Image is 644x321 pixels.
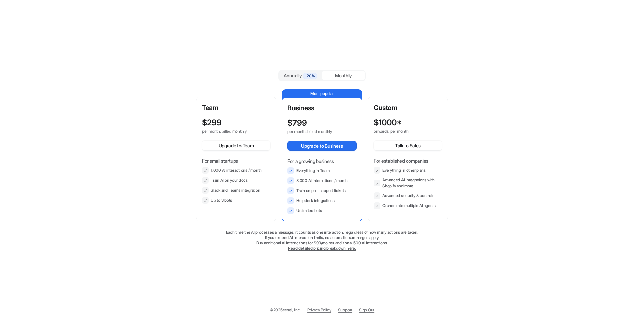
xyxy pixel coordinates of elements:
[287,118,307,128] p: $ 799
[288,246,356,251] a: Read detailed pricing breakdown here.
[338,307,352,313] span: Support
[374,177,442,189] li: Advanced AI integrations with Shopify and more
[287,207,357,214] li: Unlimited bots
[202,177,270,184] li: Train AI on your docs
[287,177,357,184] li: 3,000 AI interactions / month
[287,141,357,151] button: Upgrade to Business
[202,141,270,150] button: Upgrade to Team
[374,167,442,174] li: Everything in other plans
[202,167,270,174] li: 1,000 AI interactions / month
[196,240,448,246] p: Buy additional AI interactions for $99/mo per additional 500 AI interactions.
[287,157,357,165] p: For a growing business
[374,103,442,113] p: Custom
[287,103,357,113] p: Business
[287,129,344,134] p: per month, billed monthly
[374,141,442,150] button: Talk to Sales
[287,187,357,194] li: Train on past support tickets
[374,118,402,127] p: $ 1000*
[359,307,374,313] a: Sign Out
[307,307,331,313] a: Privacy Policy
[202,197,270,204] li: Up to 3 bots
[282,72,319,79] div: Annually
[202,157,270,164] p: For small startups
[287,167,357,174] li: Everything in Team
[270,307,301,313] p: © 2025 eesel, Inc.
[282,90,362,98] p: Most popular
[374,129,430,134] p: onwards, per month
[196,230,448,235] p: Each time the AI processes a message, it counts as one interaction, regardless of how many action...
[202,129,258,134] p: per month, billed monthly
[374,157,442,164] p: For established companies
[202,118,222,127] p: $ 299
[202,187,270,194] li: Slack and Teams integration
[322,71,365,80] div: Monthly
[202,103,270,113] p: Team
[287,197,357,204] li: Helpdesk integrations
[374,192,442,199] li: Advanced security & controls
[196,235,448,240] p: If you exceed AI interaction limits, no automatic surcharges apply.
[374,202,442,209] li: Orchestrate multiple AI agents
[303,73,317,79] span: -20%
